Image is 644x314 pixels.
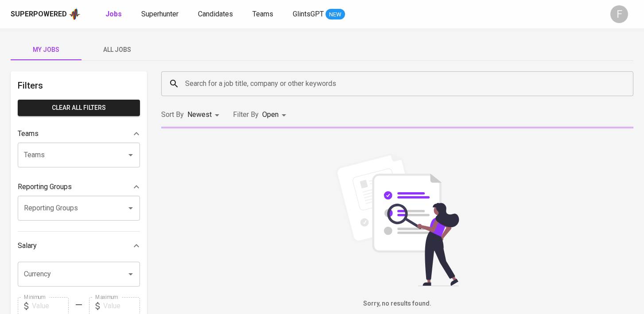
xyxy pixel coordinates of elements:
[610,5,628,23] div: F
[18,178,140,196] div: Reporting Groups
[18,182,72,192] p: Reporting Groups
[141,10,178,18] span: Superhunter
[161,109,184,120] p: Sort By
[331,153,464,286] img: file_searching.svg
[262,107,289,123] div: Open
[11,9,67,19] div: Superpowered
[11,8,81,21] a: Superpoweredapp logo
[198,9,235,20] a: Candidates
[293,9,345,20] a: GlintsGPT NEW
[124,149,137,161] button: Open
[293,10,324,18] span: GlintsGPT
[124,268,137,280] button: Open
[18,100,140,116] button: Clear All filters
[105,10,122,18] b: Jobs
[187,109,212,120] p: Newest
[252,9,275,20] a: Teams
[18,237,140,255] div: Salary
[198,10,233,18] span: Candidates
[326,10,345,19] span: NEW
[187,107,222,123] div: Newest
[69,8,81,21] img: app logo
[161,299,633,309] h6: Sorry, no results found.
[18,128,39,139] p: Teams
[262,110,279,119] span: Open
[18,240,37,251] p: Salary
[87,44,147,55] span: All Jobs
[105,9,124,20] a: Jobs
[252,10,273,18] span: Teams
[25,102,133,113] span: Clear All filters
[124,202,137,214] button: Open
[233,109,259,120] p: Filter By
[141,9,180,20] a: Superhunter
[18,78,140,93] h6: Filters
[16,44,76,55] span: My Jobs
[18,125,140,143] div: Teams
